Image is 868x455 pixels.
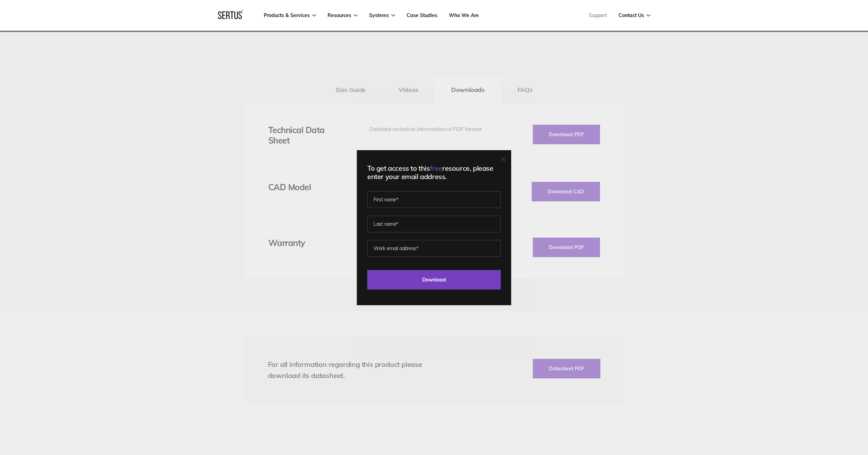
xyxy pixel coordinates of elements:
iframe: Chat Widget [743,374,868,455]
input: Download [367,270,501,290]
a: Products & Services [264,12,316,18]
div: To get access to this resource, please enter your email address. [367,164,501,181]
a: Contact Us [619,12,650,18]
a: Case Studies [407,12,437,18]
input: Work email address* [367,240,501,257]
span: free [430,164,442,172]
a: Support [589,12,607,18]
a: Systems [369,12,395,18]
a: Resources [328,12,358,18]
input: First name* [367,191,501,208]
input: Last name* [367,216,501,232]
a: Who We Are [449,12,479,18]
